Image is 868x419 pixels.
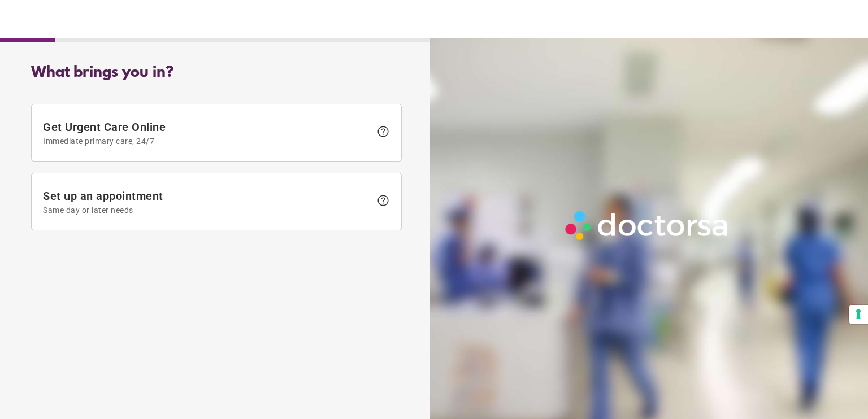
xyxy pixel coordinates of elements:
span: help [376,125,390,138]
div: What brings you in? [31,64,402,81]
span: help [376,194,390,207]
span: Set up an appointment [43,189,371,215]
span: Same day or later needs [43,206,371,215]
span: Immediate primary care, 24/7 [43,137,371,146]
button: Your consent preferences for tracking technologies [849,305,868,324]
span: Get Urgent Care Online [43,120,371,146]
img: Logo-Doctorsa-trans-White-partial-flat.png [561,206,734,245]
